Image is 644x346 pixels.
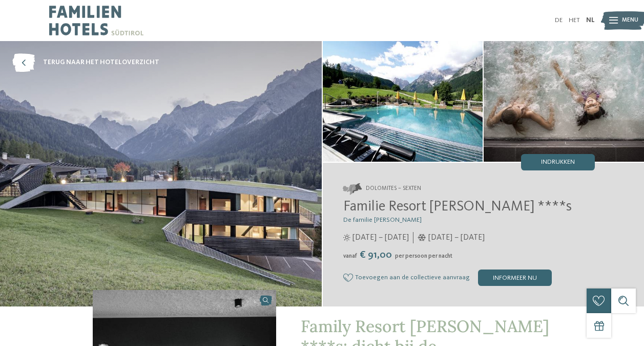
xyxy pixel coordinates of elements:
[586,17,595,24] a: NL
[43,58,159,67] span: Terug naar het hoteloverzicht
[343,217,422,223] span: De familie [PERSON_NAME]
[343,234,350,241] i: Opening times in summer
[343,200,572,214] span: Familie Resort [PERSON_NAME] ****s
[355,274,470,281] span: Toevoegen aan de collectieve aanvraag
[428,232,485,243] span: [DATE] – [DATE]
[343,253,357,259] span: vanaf
[478,270,552,286] div: Informeer nu
[352,232,409,243] span: [DATE] – [DATE]
[484,41,644,162] img: Our family hotel in Sexten, your holiday home in the Dolomiten
[418,234,426,241] i: Opening times in winter
[622,16,638,25] span: Menu
[395,253,452,259] span: per persoon per nacht
[323,41,483,162] img: Our family hotel in Sexten, your holiday home in the Dolomiten
[366,185,421,193] span: Dolomites – Sexten
[358,250,394,260] span: € 91,00
[541,159,575,166] span: Indrukken
[569,17,580,24] a: HET
[12,53,159,72] a: Terug naar het hoteloverzicht
[555,17,563,24] a: DE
